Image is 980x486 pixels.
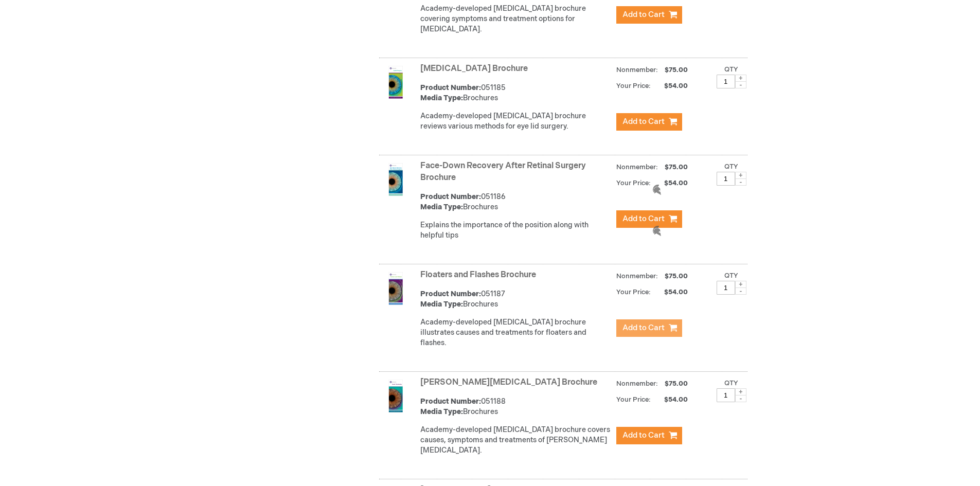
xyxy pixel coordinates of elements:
[724,65,738,74] label: Qty
[663,272,689,280] span: $75.00
[616,210,682,228] button: Add to Cart
[420,289,611,310] div: 051187 Brochures
[420,111,611,132] div: Academy-developed [MEDICAL_DATA] brochure reviews various methods for eye lid surgery.
[622,323,665,333] span: Add to Cart
[420,4,611,34] div: Academy-developed [MEDICAL_DATA] brochure covering symptoms and treatment options for [MEDICAL_DA...
[420,83,481,92] strong: Product Number:
[420,203,463,211] strong: Media Type:
[616,270,658,283] strong: Nonmember:
[717,75,735,88] input: Qty
[379,272,412,305] img: Floaters and Flashes Brochure
[420,397,481,406] strong: Product Number:
[652,179,689,187] span: $54.00
[420,192,481,201] strong: Product Number:
[420,407,463,416] strong: Media Type:
[420,300,463,309] strong: Media Type:
[663,380,689,388] span: $75.00
[420,94,463,102] strong: Media Type:
[622,117,665,127] span: Add to Cart
[717,388,735,402] input: Qty
[717,281,735,295] input: Qty
[379,163,412,196] img: Face-Down Recovery After Retinal Surgery Brochure
[724,379,738,387] label: Qty
[420,377,597,387] a: [PERSON_NAME][MEDICAL_DATA] Brochure
[616,161,658,174] strong: Nonmember:
[724,272,738,280] label: Qty
[420,192,611,212] div: 051186 Brochures
[622,10,665,20] span: Add to Cart
[420,83,611,103] div: 051185 Brochures
[616,288,651,296] strong: Your Price:
[616,395,651,404] strong: Your Price:
[379,380,412,412] img: Fuchs' Dystrophy Brochure
[420,290,481,298] strong: Product Number:
[616,427,682,444] button: Add to Cart
[379,66,412,99] img: Eyelid Surgery Brochure
[616,6,682,24] button: Add to Cart
[652,395,689,404] span: $54.00
[420,64,528,74] a: [MEDICAL_DATA] Brochure
[616,377,658,390] strong: Nonmember:
[717,172,735,186] input: Qty
[616,113,682,131] button: Add to Cart
[663,66,689,74] span: $75.00
[420,270,536,280] a: Floaters and Flashes Brochure
[622,214,665,224] span: Add to Cart
[663,163,689,171] span: $75.00
[420,397,611,417] div: 051188 Brochures
[616,82,651,90] strong: Your Price:
[724,163,738,171] label: Qty
[622,430,665,440] span: Add to Cart
[652,288,689,296] span: $54.00
[420,425,611,456] div: Academy-developed [MEDICAL_DATA] brochure covers causes, symptoms and treatments of [PERSON_NAME]...
[420,161,586,183] a: Face-Down Recovery After Retinal Surgery Brochure
[420,317,611,348] div: Academy-developed [MEDICAL_DATA] brochure illustrates causes and treatments for floaters and flas...
[616,319,682,337] button: Add to Cart
[652,82,689,90] span: $54.00
[616,179,651,187] strong: Your Price:
[616,64,658,77] strong: Nonmember:
[420,220,611,241] div: Explains the importance of the position along with helpful tips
